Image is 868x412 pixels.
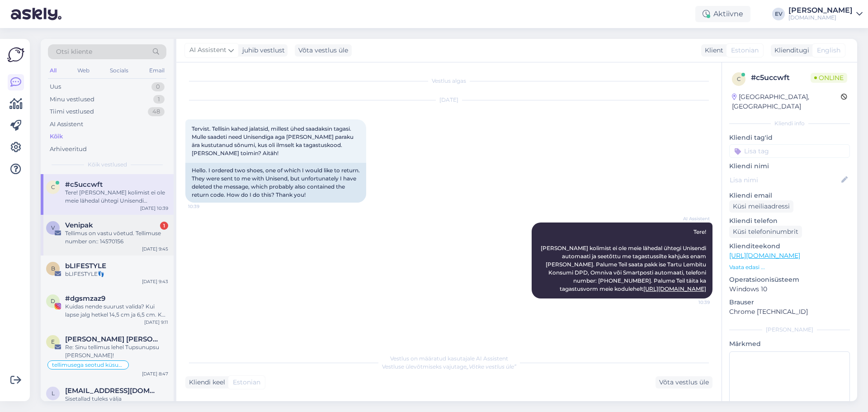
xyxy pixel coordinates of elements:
[729,200,793,213] div: Küsi meiliaadressi
[52,390,55,397] span: l
[144,319,168,326] div: [DATE] 9:11
[788,7,853,14] div: [PERSON_NAME]
[729,191,850,200] p: Kliendi email
[188,203,222,210] span: 10:39
[772,8,785,20] div: EV
[737,76,741,82] span: c
[51,224,55,231] span: V
[729,298,850,307] p: Brauser
[788,7,863,21] a: [PERSON_NAME][DOMAIN_NAME]
[75,65,91,76] div: Web
[729,263,850,271] p: Vaata edasi ...
[140,205,168,212] div: [DATE] 10:39
[192,125,355,156] span: Tervist. Tellisin kahed jalatsid, millest ühed saadaksin tagasi. Mulle saadeti need Unisendiga ag...
[153,95,165,104] div: 1
[701,46,723,55] div: Klient
[56,47,92,57] span: Otsi kliente
[185,77,712,85] div: Vestlus algas
[65,395,168,411] div: Sisetallad tuleks välja [PERSON_NAME] pesemise ajal
[695,6,750,22] div: Aktiivne
[142,246,168,252] div: [DATE] 9:45
[729,307,850,317] p: Chrome [TECHNICAL_ID]
[185,378,225,387] div: Kliendi keel
[729,161,850,171] p: Kliendi nimi
[50,145,87,154] div: Arhiveeritud
[88,161,127,169] span: Kõik vestlused
[142,278,168,285] div: [DATE] 9:43
[108,65,130,76] div: Socials
[185,163,366,203] div: Hello. I ordered two shoes, one of which I would like to return. They were sent to me with Unisen...
[65,189,168,205] div: Tere! [PERSON_NAME] kolimist ei ole meie lähedal ühtegi Unisendi automaati ja seetõttu me tagastu...
[729,284,850,294] p: Windows 10
[51,338,55,345] span: E
[643,285,706,292] a: [URL][DOMAIN_NAME]
[676,215,710,222] span: AI Assistent
[239,46,285,55] div: juhib vestlust
[771,46,809,55] div: Klienditugi
[729,144,850,158] input: Lisa tag
[65,229,168,246] div: Tellimus on vastu võetud. Tellimuse number on:: 14570156
[65,262,106,270] span: bLIFESTYLE
[788,14,853,21] div: [DOMAIN_NAME]
[185,96,712,104] div: [DATE]
[51,298,55,304] span: d
[729,251,800,260] a: [URL][DOMAIN_NAME]
[50,82,61,91] div: Uus
[729,216,850,226] p: Kliendi telefon
[233,378,260,387] span: Estonian
[7,46,24,63] img: Askly Logo
[147,65,166,76] div: Email
[142,370,168,377] div: [DATE] 8:47
[65,335,159,343] span: Eva Maria
[811,73,847,83] span: Online
[729,275,850,284] p: Operatsioonisüsteem
[729,242,850,251] p: Klienditeekond
[731,46,759,55] span: Estonian
[160,222,168,230] div: 1
[48,65,58,76] div: All
[51,265,55,272] span: b
[189,45,226,55] span: AI Assistent
[729,226,802,238] div: Küsi telefoninumbrit
[65,221,93,229] span: Venipak
[50,107,94,116] div: Tiimi vestlused
[65,343,168,360] div: Re: Sinu tellimus lehel Tupsunupsu [PERSON_NAME]!
[656,376,712,388] div: Võta vestlus üle
[729,339,850,349] p: Märkmed
[751,72,811,83] div: # c5uccwft
[729,119,850,128] div: Kliendi info
[390,355,508,362] span: Vestlus on määratud kasutajale AI Assistent
[148,107,165,116] div: 48
[65,303,168,319] div: Kuidas nende suurust valida? Kui lapse jalg hetkel 14,5 cm ja 6,5 cm. Kas 22 vöi 23? Tabel eriti ...
[65,294,105,303] span: #dgsmzaz9
[65,387,159,395] span: laht.mirjam@gmail.com
[676,299,710,306] span: 10:39
[730,175,840,185] input: Lisa nimi
[50,120,83,129] div: AI Assistent
[65,180,103,189] span: #c5uccwft
[817,46,840,55] span: English
[50,95,94,104] div: Minu vestlused
[151,82,165,91] div: 0
[50,132,63,141] div: Kõik
[729,326,850,334] div: [PERSON_NAME]
[65,270,168,278] div: bLIFESTYLE👣
[729,133,850,142] p: Kliendi tag'id
[295,44,352,57] div: Võta vestlus üle
[732,92,841,111] div: [GEOGRAPHIC_DATA], [GEOGRAPHIC_DATA]
[51,184,55,190] span: c
[52,362,124,368] span: tellimusega seotud küsumus
[382,363,516,370] span: Vestluse ülevõtmiseks vajutage
[467,363,516,370] i: „Võtke vestlus üle”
